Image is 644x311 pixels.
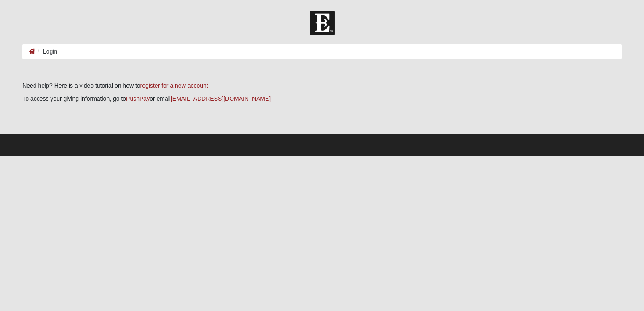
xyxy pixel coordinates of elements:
[171,95,271,102] a: [EMAIL_ADDRESS][DOMAIN_NAME]
[126,95,150,102] a: PushPay
[22,94,622,103] p: To access your giving information, go to or email
[140,82,208,89] a: register for a new account
[310,11,335,35] img: Church of Eleven22 Logo
[35,47,57,56] li: Login
[22,81,622,90] p: Need help? Here is a video tutorial on how to .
